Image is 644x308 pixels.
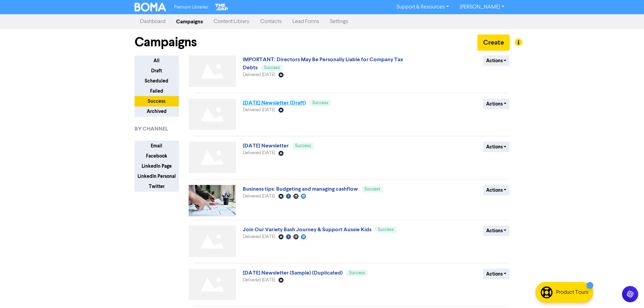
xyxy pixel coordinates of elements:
[243,226,372,233] a: Join Our Variety Bash Journey & Support Aussie Kids
[483,185,510,195] button: Actions
[214,3,229,11] img: The Gap
[243,278,275,282] span: Delivered [DATE]
[171,15,208,28] a: Campaigns
[243,235,275,239] span: Delivered [DATE]
[391,2,454,13] a: Support & Resources
[189,99,236,130] img: Not found
[243,56,403,71] a: IMPORTANT: Directors May Be Personally Liable for Company Tax Debts
[135,171,179,182] button: LinkedIn Personal
[135,15,171,28] a: Dashboard
[255,15,287,28] a: Contacts
[378,228,394,232] span: Success
[135,66,179,76] button: Draft
[243,194,275,198] span: Delivered [DATE]
[135,96,179,106] button: Success
[135,55,179,66] button: All
[189,142,236,173] img: Not found
[364,187,380,191] span: Success
[135,151,179,161] button: Facebook
[483,99,510,109] button: Actions
[135,106,179,117] button: Archived
[135,141,179,151] button: Email
[454,2,509,13] a: [PERSON_NAME]
[243,108,275,112] span: Delivered [DATE]
[135,3,166,11] img: BOMA Logo
[477,34,510,51] button: Create
[312,101,328,105] span: Success
[135,125,168,133] span: BY CHANNEL
[135,34,197,50] h1: Campaigns
[483,226,510,236] button: Actions
[189,269,236,300] img: Not found
[483,55,510,66] button: Actions
[349,271,365,275] span: Success
[243,186,358,192] a: Business tips: Budgeting and managing cashflow
[135,86,179,96] button: Failed
[208,15,255,28] a: Content Library
[243,73,275,77] span: Delivered [DATE]
[610,276,644,308] iframe: Chat Widget
[189,185,236,216] img: image_1750400127881.jpg
[189,226,236,257] img: Not found
[243,269,343,276] a: [DATE] Newsletter (Sample) (Duplicated)
[243,99,306,106] a: [DATE] Newsletter (Draft)
[325,15,354,28] a: Settings
[243,142,289,149] a: [DATE] Newsletter
[287,15,325,28] a: Lead Forms
[264,66,280,70] span: Success
[189,55,236,87] img: Not found
[295,144,311,148] span: Success
[174,5,209,9] span: Premium Libraries:
[135,161,179,171] button: LinkedIn Page
[483,269,510,279] button: Actions
[483,142,510,152] button: Actions
[135,76,179,86] button: Scheduled
[135,181,179,192] button: Twitter
[243,151,275,155] span: Delivered [DATE]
